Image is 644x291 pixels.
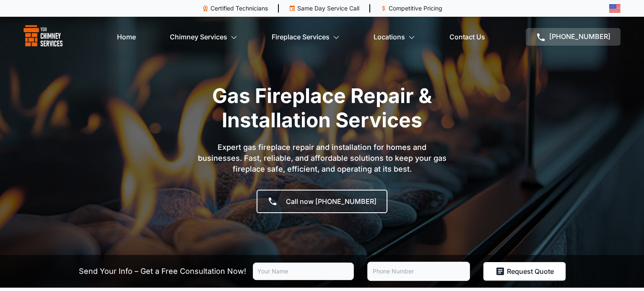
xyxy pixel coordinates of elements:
input: Your Name [253,263,354,280]
button: Request Quote [483,262,566,281]
p: Competitive Pricing [389,4,442,13]
a: Call now [PHONE_NUMBER] [257,190,387,213]
input: Phone Number [367,262,470,281]
img: logo [23,25,63,49]
a: [PHONE_NUMBER] [526,28,621,46]
h1: Gas Fireplace Repair & Installation Services [158,84,486,132]
a: Contact Us [449,28,485,45]
p: Expert gas fireplace repair and installation for homes and businesses. Fast, reliable, and afford... [196,142,448,175]
span: [PHONE_NUMBER] [549,32,610,41]
p: Same Day Service Call [297,4,359,13]
a: Home [117,28,136,45]
p: Certified Technicians [210,4,268,13]
a: Chimney Services [170,28,237,45]
a: Fireplace Services [272,28,340,45]
p: Send Your Info – Get a Free Consultation Now! [79,265,246,277]
a: Locations [374,28,415,45]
